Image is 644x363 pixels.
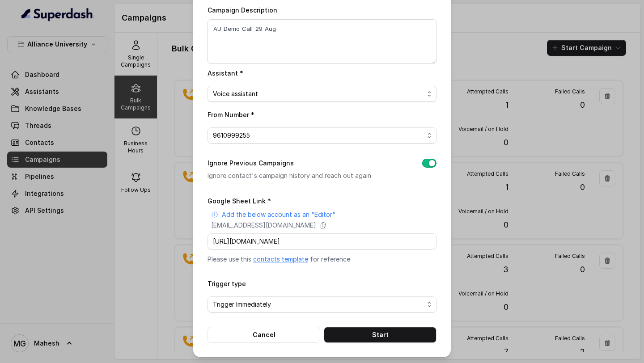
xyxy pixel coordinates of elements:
[208,69,243,77] label: Assistant *
[208,158,294,169] label: Ignore Previous Campaigns
[208,127,436,144] button: 9610999255
[208,255,436,264] p: Please use this for reference
[208,280,246,287] label: Trigger type
[208,86,436,102] button: Voice assistant
[213,89,424,99] span: Voice assistant
[222,210,335,219] p: Add the below account as an "Editor"
[208,327,320,343] button: Cancel
[208,197,271,205] label: Google Sheet Link *
[208,111,254,118] label: From Number *
[211,221,316,230] p: [EMAIL_ADDRESS][DOMAIN_NAME]
[213,130,424,141] span: 9610999255
[253,255,308,263] a: contacts template
[213,299,424,310] span: Trigger Immediately
[208,170,408,181] p: Ignore contact's campaign history and reach out again
[208,296,436,312] button: Trigger Immediately
[208,6,277,14] label: Campaign Description
[324,327,436,343] button: Start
